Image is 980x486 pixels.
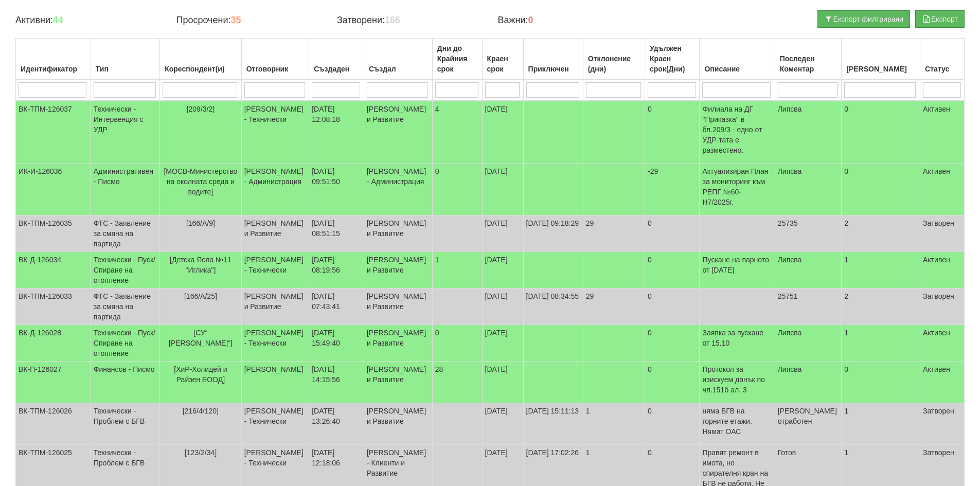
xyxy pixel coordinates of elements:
span: [Детска Ясла №11 "Иглика"] [170,256,231,274]
p: Протокол за изискуем данък по чл.151б ал. 3 [702,364,772,395]
td: 0 [645,289,700,325]
td: 0 [645,403,700,445]
th: Идентификатор: No sort applied, activate to apply an ascending sort [16,39,91,80]
td: 1 [842,403,920,445]
span: 0 [435,329,439,337]
td: 29 [583,215,645,252]
div: Удължен Краен срок(Дни) [648,41,697,76]
th: Създал: No sort applied, activate to apply an ascending sort [364,39,432,80]
td: 2 [842,215,920,252]
div: Дни до Крайния срок [435,41,479,76]
td: [DATE] 08:51:15 [309,215,364,252]
td: ВК-ТПМ-126033 [16,289,91,325]
span: [216/4/120] [183,407,219,415]
th: Тип: No sort applied, activate to apply an ascending sort [91,39,159,80]
div: Създал [367,62,430,76]
td: 1 [842,252,920,289]
td: [PERSON_NAME] - Технически [241,252,309,289]
td: [PERSON_NAME] и Развитие [364,325,432,362]
b: 0 [528,15,533,25]
h4: Важни: [497,15,643,26]
td: ВК-ТПМ-126035 [16,215,91,252]
td: Активен [920,164,965,215]
td: [PERSON_NAME] и Развитие [364,252,432,289]
span: Липсва [778,256,802,264]
span: [166/А/9] [186,219,215,227]
td: 1 [583,403,645,445]
b: 166 [385,15,400,25]
td: [DATE] [482,403,523,445]
div: Тип [94,62,157,76]
td: 0 [842,101,920,164]
td: [DATE] 07:43:41 [309,289,364,325]
span: [СУ“ [PERSON_NAME]“] [169,329,233,347]
p: Пускане на парното от [DATE] [702,255,772,275]
td: 0 [645,252,700,289]
p: Заявка за пускане от 15.10 [702,328,772,348]
td: [DATE] [482,215,523,252]
td: [DATE] 15:49:40 [309,325,364,362]
span: 4 [435,105,439,113]
td: ВК-П-126027 [16,362,91,403]
div: Приключен [526,62,580,76]
td: Технически - Пуск/Спиране на отопление [91,252,159,289]
td: Технически - Интервенция с УДР [91,101,159,164]
td: [DATE] [482,252,523,289]
td: [PERSON_NAME] [241,362,309,403]
div: Описание [702,62,772,76]
span: 1 [435,256,439,264]
span: [123/2/34] [185,448,217,457]
td: [DATE] 15:11:13 [523,403,583,445]
td: [PERSON_NAME] и Развитие [241,215,309,252]
span: [МОСВ-Министерство на околната среда и водите] [164,167,237,196]
th: Описание: No sort applied, activate to apply an ascending sort [700,39,775,80]
td: Затворен [920,289,965,325]
td: [DATE] 13:26:40 [309,403,364,445]
th: Приключен: No sort applied, activate to apply an ascending sort [523,39,583,80]
th: Създаден: No sort applied, activate to apply an ascending sort [309,39,364,80]
th: Кореспондент(и): No sort applied, activate to apply an ascending sort [160,39,242,80]
td: 29 [583,289,645,325]
span: 0 [435,167,439,175]
span: Липсва [778,167,802,175]
td: ФТС - Заявление за смяна на партида [91,289,159,325]
td: Затворен [920,215,965,252]
th: Удължен Краен срок(Дни): No sort applied, activate to apply an ascending sort [645,39,700,80]
button: Експорт [915,10,965,28]
h4: Активни: [15,15,161,26]
td: 0 [645,215,700,252]
td: Активен [920,362,965,403]
div: Кореспондент(и) [163,62,239,76]
td: [DATE] 09:18:29 [523,215,583,252]
th: Краен срок: No sort applied, activate to apply an ascending sort [482,39,523,80]
div: Последен Коментар [778,51,839,76]
span: Липсва [778,365,802,373]
td: [DATE] [482,289,523,325]
td: Технически - Пуск/Спиране на отопление [91,325,159,362]
div: Отклонение (дни) [586,51,642,76]
td: ФТС - Заявление за смяна на партида [91,215,159,252]
span: 25735 [778,219,798,227]
th: Отклонение (дни): No sort applied, activate to apply an ascending sort [583,39,645,80]
td: [DATE] 12:08:18 [309,101,364,164]
span: [166/А/25] [184,292,217,300]
span: [ХиР-Холидей и Райзен ЕООД] [174,365,227,384]
td: Финансов - Писмо [91,362,159,403]
td: [DATE] 14:15:56 [309,362,364,403]
td: [PERSON_NAME] и Развитие [364,403,432,445]
th: Последен Коментар: No sort applied, activate to apply an ascending sort [775,39,842,80]
td: ВК-Д-126034 [16,252,91,289]
span: [209/3/2] [187,105,215,113]
td: 2 [842,289,920,325]
td: 0 [645,362,700,403]
span: Липсва [778,105,802,113]
td: [DATE] [482,325,523,362]
span: 28 [435,365,443,373]
td: ВК-ТПМ-126037 [16,101,91,164]
p: Актуализиран План за мониторинг към РЕПГ №60-Н7/2025г. [702,166,772,207]
td: Затворен [920,403,965,445]
td: [PERSON_NAME] - Администрация [241,164,309,215]
td: ВК-ТПМ-126026 [16,403,91,445]
div: Статус [923,62,961,76]
th: Отговорник: No sort applied, activate to apply an ascending sort [241,39,309,80]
